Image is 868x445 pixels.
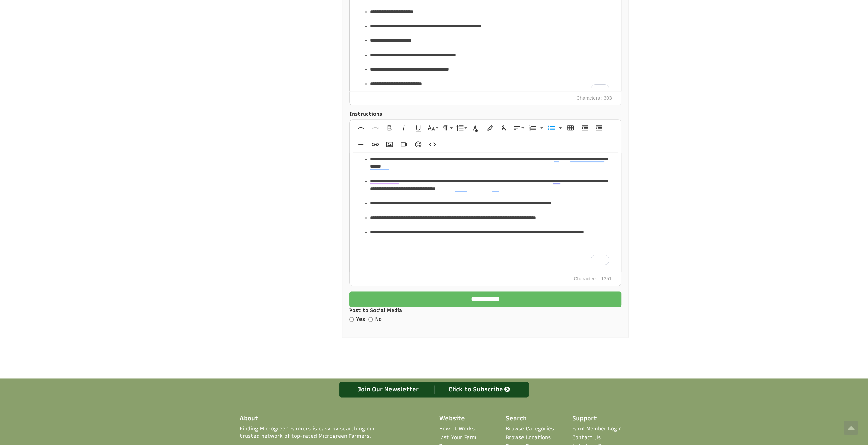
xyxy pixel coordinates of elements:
[573,91,615,105] span: Characters : 303
[572,434,601,441] a: Contact Us
[506,434,551,441] a: Browse Locations
[369,121,382,135] button: Redo (Ctrl+Shift+Z)
[506,425,554,432] a: Browse Categories
[339,382,529,397] a: Join Our Newsletter Click to Subscribe
[440,121,453,135] button: Paragraph Format
[469,121,482,135] button: Text Color
[498,121,511,135] button: Clear Formatting
[557,121,562,135] button: Unordered List
[592,121,605,135] button: Increase Indent (Ctrl+])
[426,121,439,135] button: Font Size
[356,316,365,323] label: Yes
[240,414,258,423] span: About
[526,121,539,135] button: Ordered List
[434,385,525,394] div: Click to Subscribe
[483,121,496,135] button: Background Color
[439,414,465,423] span: Website
[570,272,615,286] span: Characters : 1351
[564,121,577,135] button: Insert Table
[343,385,434,394] div: Join Our Newsletter
[538,121,544,135] button: Ordered List
[545,121,558,135] button: Unordered List
[572,414,597,423] span: Support
[506,414,527,423] span: Search
[578,121,591,135] button: Decrease Indent (Ctrl+[)
[383,121,396,135] button: Bold (Ctrl+B)
[512,121,525,135] button: Align
[439,434,476,441] a: List Your Farm
[349,307,621,314] label: Post to Social Media
[349,317,354,322] input: Yes
[375,316,382,323] label: No
[439,425,475,432] a: How It Works
[240,425,396,440] span: Finding Microgreen Farmers is easy by searching our trusted network of top-rated Microgreen Farmers.
[455,121,468,135] button: Line Height
[572,425,622,432] a: Farm Member Login
[368,317,373,322] input: No
[349,110,621,118] label: Instructions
